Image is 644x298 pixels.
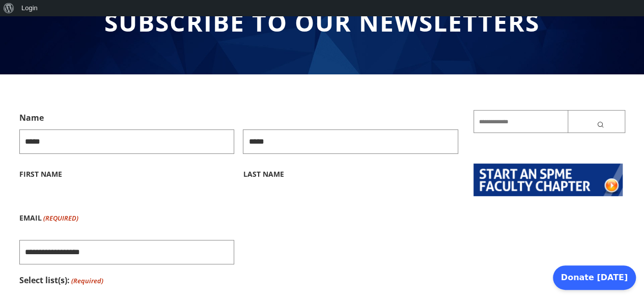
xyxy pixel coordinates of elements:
span: (Required) [42,200,78,236]
legend: Name [19,110,44,125]
legend: Select list(s): [19,273,103,288]
label: Email [19,200,78,236]
label: Last Name [243,154,458,192]
label: First Name [19,154,235,192]
span: Subscribe to Our Newsletters [104,6,540,39]
span: (Required) [70,273,103,288]
img: start-chapter2.png [473,164,623,196]
iframe: reCAPTCHA [243,200,398,240]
